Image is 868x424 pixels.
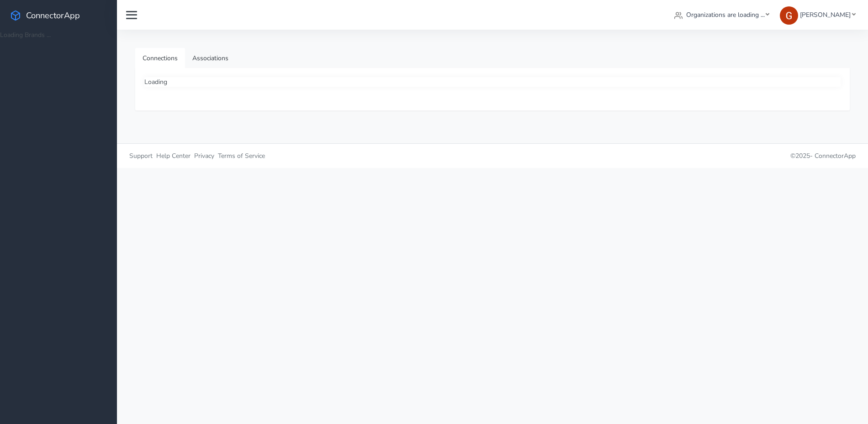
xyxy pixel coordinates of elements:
[780,6,798,25] img: Greg Clemmons
[815,152,856,160] span: ConnectorApp
[671,6,773,23] a: Organizations are loading ...
[185,48,236,68] a: Associations
[26,10,80,21] span: ConnectorApp
[776,6,859,23] a: [PERSON_NAME]
[129,152,153,160] span: Support
[686,10,765,19] span: Organizations are loading ...
[499,151,856,161] p: © 2025 -
[135,48,185,68] a: Connections
[800,10,851,19] span: [PERSON_NAME]
[194,152,214,160] span: Privacy
[218,152,265,160] span: Terms of Service
[144,77,841,87] div: Loading
[156,152,191,160] span: Help Center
